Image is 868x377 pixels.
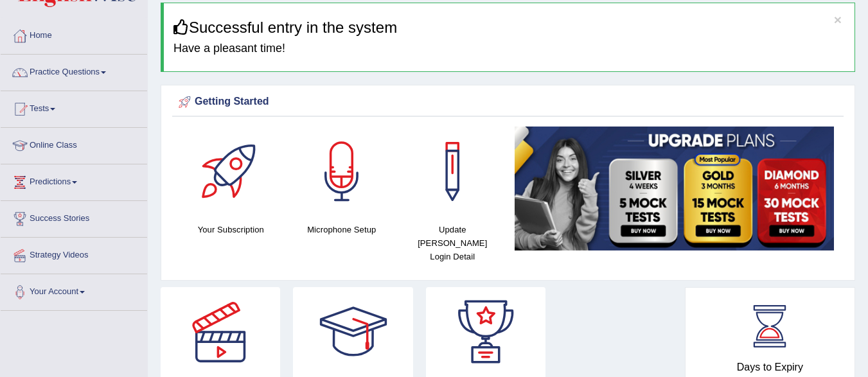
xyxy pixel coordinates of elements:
[700,362,840,373] h4: Days to Expiry
[175,92,840,112] div: Getting Started
[834,13,842,26] button: ×
[1,164,147,197] a: Predictions
[173,42,845,55] h4: Have a pleasant time!
[1,274,147,306] a: Your Account
[182,223,280,236] h4: Your Subscription
[173,19,845,36] h3: Successful entry in the system
[1,201,147,233] a: Success Stories
[1,238,147,270] a: Strategy Videos
[1,18,147,50] a: Home
[1,91,147,123] a: Tests
[1,128,147,160] a: Online Class
[515,127,835,250] img: small5.jpg
[293,223,391,236] h4: Microphone Setup
[403,223,502,263] h4: Update [PERSON_NAME] Login Detail
[1,55,147,87] a: Practice Questions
